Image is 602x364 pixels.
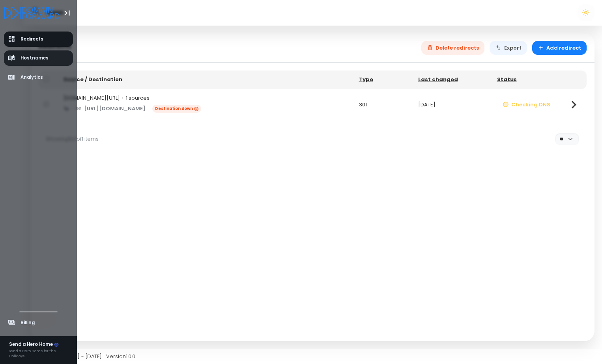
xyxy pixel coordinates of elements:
[354,71,413,89] th: Type
[555,133,579,145] select: Per
[354,89,413,121] td: 301
[4,32,73,47] a: Redirects
[413,71,492,89] th: Last changed
[58,71,354,89] th: Source / Destination
[31,353,135,360] span: Copyright © [DATE] - [DATE] | Version 1.0.0
[21,55,49,61] span: Hostnames
[64,94,349,102] div: [DOMAIN_NAME][URL] + 1 sources
[9,348,72,359] div: Send a Hero Home for the Holidays
[4,50,73,66] a: Hostnames
[152,105,201,113] span: Destination down
[70,102,151,115] a: [URL][DOMAIN_NAME]
[21,36,43,43] span: Redirects
[497,98,556,111] button: Checking DNS
[4,70,73,85] a: Analytics
[4,7,60,18] a: Logo
[532,41,587,55] button: Add redirect
[21,319,35,326] span: Billing
[60,6,75,20] button: Toggle Aside
[492,71,561,89] th: Status
[4,315,73,331] a: Billing
[21,74,43,81] span: Analytics
[413,89,492,121] td: [DATE]
[421,41,485,55] button: Delete redirects
[9,341,72,348] div: Send a Hero Home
